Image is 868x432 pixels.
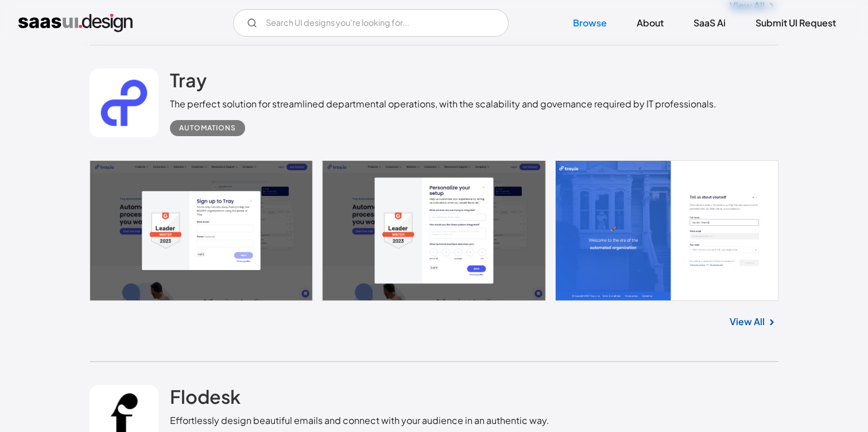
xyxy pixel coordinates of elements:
a: Submit UI Request [742,10,850,36]
a: home [18,14,133,32]
a: Tray [170,68,207,97]
a: Flodesk [170,385,241,414]
a: SaaS Ai [680,10,739,36]
h2: Tray [170,68,207,91]
div: Automations [179,121,236,135]
div: Effortlessly design beautiful emails and connect with your audience in an authentic way. [170,414,549,427]
input: Search UI designs you're looking for... [233,9,509,37]
a: Browse [559,10,621,36]
div: The perfect solution for streamlined departmental operations, with the scalability and governance... [170,97,716,111]
a: About [623,10,677,36]
a: View All [730,315,765,329]
form: Email Form [233,9,509,37]
h2: Flodesk [170,385,241,408]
